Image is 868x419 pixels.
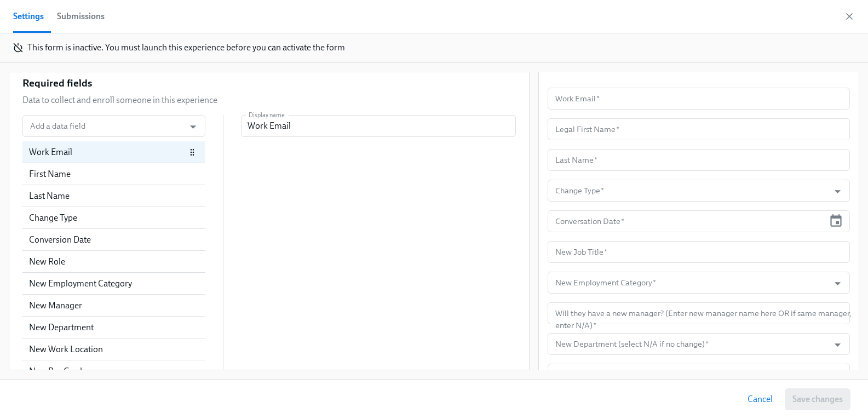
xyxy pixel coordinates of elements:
input: MM/DD/YYYY [548,210,824,232]
button: Open [185,118,202,135]
div: First Name [22,163,205,185]
div: New Work Location [29,343,199,355]
div: Change Type [22,207,205,229]
button: Open [829,367,846,384]
div: Work Email [29,146,186,158]
div: New Role [29,256,199,268]
button: Cancel [740,388,780,410]
div: New Department [29,322,199,334]
span: Cancel [748,394,773,405]
div: First Name [29,168,199,180]
div: New Employment Category [22,273,205,295]
button: Open [829,336,846,353]
div: New Work Location [22,338,205,360]
div: New Role [22,251,205,273]
div: New Employment Category [29,278,199,290]
div: Conversion Date [22,229,205,251]
div: Submissions [57,9,105,24]
button: Open [829,183,846,200]
div: Last Name [29,190,199,202]
span: Settings [13,9,44,24]
div: Last Name [22,185,205,207]
div: Work Email [22,141,205,163]
h5: Required fields [22,76,92,90]
input: Display name [241,115,515,137]
div: New Manager [29,300,199,312]
span: This form is inactive. You must launch this experience before you can activate the form [27,42,345,54]
div: New Manager [22,295,205,317]
div: New Pay Grade [22,360,205,382]
button: Open [829,275,846,292]
div: New Department [22,317,205,338]
div: Change Type [29,212,199,224]
div: New Pay Grade [29,365,199,377]
div: Conversion Date [29,234,199,246]
p: Data to collect and enroll someone in this experience [22,94,217,106]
